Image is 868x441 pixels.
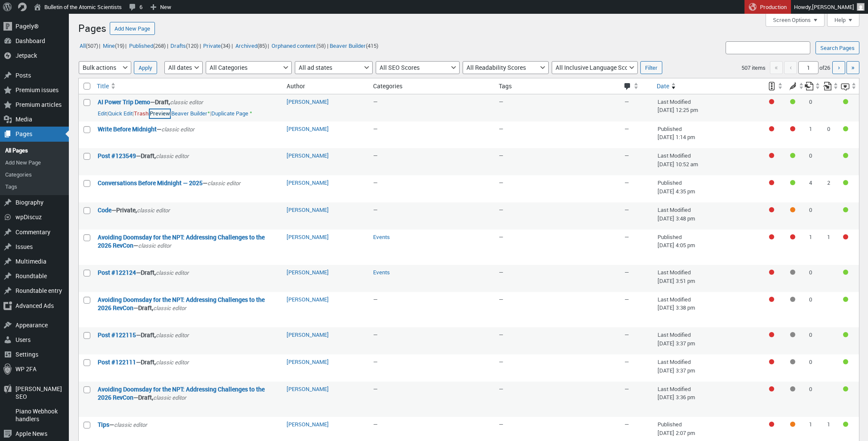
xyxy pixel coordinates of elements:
a: Private(34) [202,40,232,50]
span: — [499,125,504,133]
a: Beaver Builder• [171,109,210,118]
td: 1 [805,230,823,265]
a: [PERSON_NAME] [287,385,329,393]
span: — [624,358,629,366]
a: [PERSON_NAME] [287,98,329,106]
div: Not available [790,359,795,364]
span: Draft, [141,331,156,339]
td: Last Modified [DATE] 3:48 pm [653,202,763,230]
span: classic editor [156,152,189,160]
td: Published [DATE] 4:05 pm [653,230,763,265]
strong: — [98,206,278,215]
span: Title [97,82,109,90]
a: Readability score [784,78,804,94]
td: Last Modified [DATE] 3:36 pm [653,382,763,417]
span: (34) [221,42,230,50]
li: | [128,40,168,51]
span: of [819,64,831,71]
a: Add New Page [110,22,155,35]
span: classic editor [153,394,186,401]
a: Date [653,78,763,94]
div: Good [843,207,848,212]
div: Good [790,153,795,158]
strong: — [98,295,278,313]
a: Orphaned content [270,40,316,50]
span: Date [657,82,669,90]
span: › [838,62,840,72]
span: (507) [86,42,98,50]
span: Draft, [138,304,153,312]
a: “Conversations Before Midnight — 2025” (Edit) [98,179,203,187]
strong: — [98,268,278,277]
div: Good [790,180,795,185]
span: — [499,152,504,159]
div: Not available [790,386,795,391]
a: All(507) [78,40,99,50]
div: Focus keyphrase not set [769,422,774,427]
td: Published [DATE] 1:14 pm [653,121,763,149]
span: — [624,125,629,133]
span: — [373,295,378,303]
a: [PERSON_NAME] [287,233,329,241]
span: | [98,109,108,117]
td: 0 [805,292,823,327]
div: OK [790,207,795,212]
a: [PERSON_NAME] [287,206,329,214]
input: Filter [640,61,662,74]
span: — [624,295,629,303]
td: 1 [805,121,823,149]
div: Good [843,180,848,185]
span: (85) [257,42,267,50]
li: | [170,40,201,51]
td: Last Modified [DATE] 10:52 am [653,148,763,175]
div: Good [790,99,795,104]
a: “Post #122111” (Edit) [98,358,136,366]
span: classic editor [156,331,189,339]
a: “AI Power Trip Demo” (Edit) [98,98,150,106]
a: Received internal links [823,78,839,94]
td: 0 [805,148,823,175]
strong: — [98,385,278,402]
a: “Post #123549” (Edit) [98,152,136,160]
div: Focus keyphrase not set [769,297,774,302]
td: Published [DATE] 4:35 pm [653,175,763,202]
span: classic editor [153,304,186,312]
li: | [234,40,269,51]
span: 26 [824,64,830,71]
li: | [202,40,233,51]
a: [PERSON_NAME] [287,179,329,186]
a: Move “AI Power Trip Demo” to the Trash [134,109,148,118]
a: Outgoing internal links [805,78,821,94]
a: “Avoiding Doomsday for the NPT: Addressing Challenges to the 2026 RevCon” (Edit) [98,385,265,402]
span: (268) [153,42,166,50]
button: Quick edit “AI Power Trip Demo” inline [108,109,133,117]
a: [PERSON_NAME] [287,358,329,366]
span: | [150,109,171,117]
span: classic editor [170,98,203,106]
div: Focus keyphrase not set [769,386,774,391]
span: classic editor [156,269,189,276]
div: Focus keyphrase not set [769,234,774,239]
span: — [624,331,629,339]
span: — [499,268,504,276]
strong: — [98,125,278,134]
a: [PERSON_NAME] [287,268,329,276]
div: Needs improvement [790,234,795,239]
span: (120) [186,42,198,50]
div: Good [843,386,848,391]
span: — [624,152,629,159]
span: Draft, [141,268,156,276]
input: Apply [134,61,157,74]
div: Good [843,359,848,364]
span: — [373,331,378,339]
div: Good [843,126,848,131]
div: Not available [790,332,795,337]
div: Focus keyphrase not set [769,207,774,212]
td: Last Modified [DATE] 3:51 pm [653,265,763,292]
span: — [499,331,504,339]
span: — [499,206,504,214]
div: Focus keyphrase not set [769,99,774,104]
h1: Pages [78,18,106,37]
a: “Post #122124” (Edit) [98,268,136,276]
td: 0 [823,121,841,149]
